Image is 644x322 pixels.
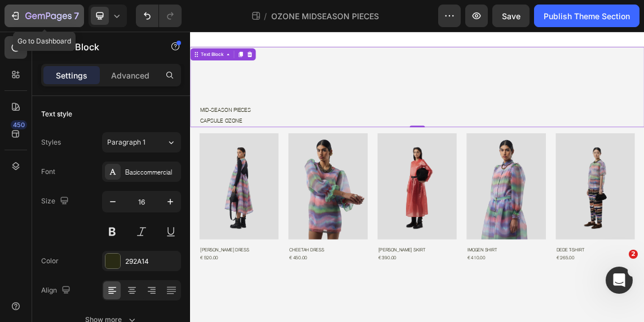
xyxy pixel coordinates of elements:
[606,267,633,294] iframe: Intercom live chat
[14,151,131,310] img: gempages_524653639306838848-e8bca6f6-e0fc-42d1-8efd-ae067301784d.jpg
[190,32,644,322] iframe: Design area
[5,5,84,27] button: 7
[41,137,61,147] div: Styles
[544,10,630,22] div: Publish Theme Section
[55,40,151,54] p: Text Block
[41,283,73,298] div: Align
[41,167,55,177] div: Font
[102,132,181,153] button: Paragraph 1
[41,194,71,209] div: Size
[412,151,530,310] img: gempages_524653639306838848-d6e112db-d090-4875-98cf-5b027b8b581c.jpg
[534,5,639,27] button: Publish Theme Section
[271,10,379,22] span: OZONE MIDSEASON PIECES
[146,151,264,310] img: gempages_524653639306838848-e0b272d0-7904-449a-8f9d-ec122ad63251.jpg
[56,69,87,81] p: Settings
[41,109,72,119] div: Text style
[11,120,27,129] div: 450
[111,69,149,81] p: Advanced
[279,151,397,310] img: gempages_524653639306838848-6519ecff-5363-4ff6-84a9-d9b872357576.jpg
[629,250,638,259] span: 2
[74,9,79,23] p: 7
[136,5,182,27] div: Undo/Redo
[502,11,521,21] span: Save
[125,167,178,177] div: Basiccommercial
[41,256,59,266] div: Color
[107,137,145,147] span: Paragraph 1
[264,10,267,22] span: /
[125,256,178,267] div: 292A14
[492,5,530,27] button: Save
